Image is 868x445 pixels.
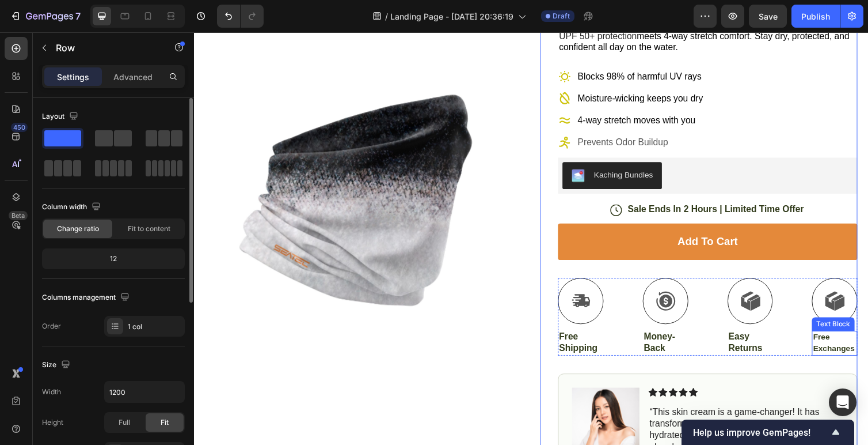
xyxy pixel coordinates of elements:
[393,40,520,50] span: Blocks 98% of harmful UV rays
[829,389,856,416] div: Open Intercom Messenger
[759,12,778,21] span: Save
[113,71,153,83] p: Advanced
[372,306,419,331] div: Rich Text Editor. Editing area: main
[57,224,99,234] span: Change ratio
[374,306,418,330] p: Free Shipping
[444,176,625,188] p: Sale Ends In 2 Hours | Limited Time Offer
[128,322,182,332] div: 1 col
[801,10,830,22] div: Publish
[466,384,664,444] p: “This skin cream is a game-changer! It has transformed my dry, lackluster skin into a hydrated an...
[42,417,63,428] div: Height
[57,71,89,83] p: Settings
[372,196,679,233] button: Add to cart
[390,10,513,22] span: Landing Page - [DATE] 20:36:19
[553,11,570,21] span: Draft
[128,224,170,234] span: Fit to content
[749,5,787,28] button: Save
[409,140,470,152] div: Kaching Bundles
[11,123,28,132] div: 450
[119,417,130,428] span: Full
[634,307,676,329] span: Free Exchanges
[791,5,840,28] button: Publish
[693,427,829,438] span: Help us improve GemPages!
[547,306,592,330] p: Easy Returns
[5,5,86,28] button: 7
[460,306,505,330] p: Money-Back
[633,306,679,331] div: Rich Text Editor. Editing area: main
[391,37,523,54] div: Rich Text Editor. Editing area: main
[42,199,103,215] div: Column width
[393,63,521,73] span: Moisture-wicking keeps you dry
[44,251,182,267] div: 12
[387,364,456,433] img: gempages_585930120540193565-3c7c80f1-9a86-4121-b8be-14ab1ae8b81e.png
[635,294,674,304] div: Text Block
[391,82,523,99] div: Rich Text Editor. Editing area: main
[42,109,81,125] div: Layout
[42,357,73,373] div: Size
[9,211,28,220] div: Beta
[42,290,132,306] div: Columns management
[56,41,154,55] p: Row
[161,417,169,428] span: Fit
[42,321,61,331] div: Order
[393,106,521,120] p: Prevents Odor Buildup
[386,140,400,154] img: KachingBundles.png
[217,5,264,28] div: Undo/Redo
[443,176,626,189] div: Rich Text Editor. Editing area: main
[391,104,523,122] div: Rich Text Editor. Editing area: main
[693,425,843,439] button: Show survey - Help us improve GemPages!
[75,9,81,23] p: 7
[194,32,868,445] iframe: Design area
[459,306,506,331] div: Rich Text Editor. Editing area: main
[42,387,61,397] div: Width
[385,10,388,22] span: /
[105,382,184,402] input: Auto
[377,133,479,161] button: Kaching Bundles
[495,208,557,222] div: Add to cart
[391,59,523,77] div: Rich Text Editor. Editing area: main
[393,85,513,95] span: 4-way stretch moves with you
